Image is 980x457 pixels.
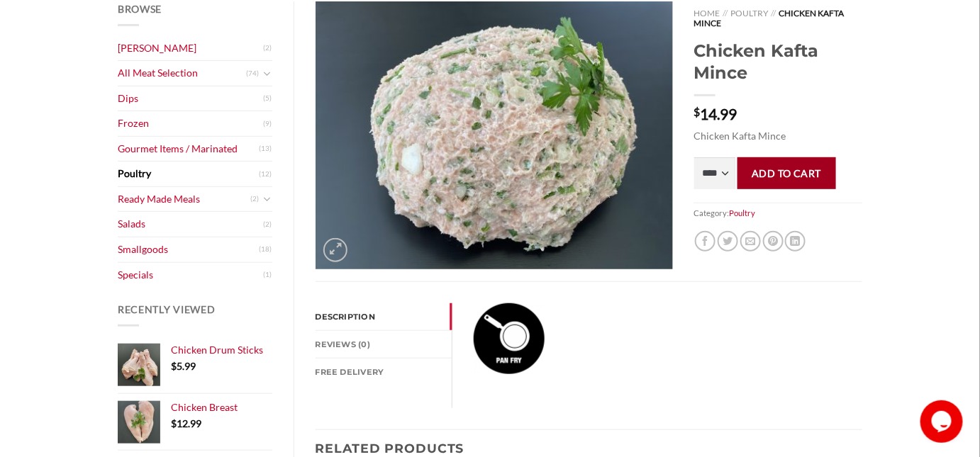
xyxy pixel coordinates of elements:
span: (5) [264,88,272,109]
a: Gourmet Items / Marinated [118,137,260,162]
span: (74) [246,63,259,84]
iframe: chat widget [920,400,966,443]
a: Frozen [118,111,264,136]
a: Chicken Breast [171,401,272,414]
a: Poultry [118,162,260,186]
span: $ [694,106,701,118]
span: (13) [260,138,272,159]
a: Home [694,8,720,18]
a: FREE Delivery [316,359,452,385]
span: (18) [260,239,272,260]
a: Ready Made Meals [118,187,250,212]
span: (2) [250,188,259,210]
span: Chicken Breast [171,401,238,413]
span: (9) [264,113,272,135]
a: Poultry [730,208,756,218]
a: Chicken Drum Sticks [171,344,272,356]
a: Pin on Pinterest [763,231,784,252]
a: Share on LinkedIn [785,231,806,252]
span: Category: [694,203,862,223]
button: Add to cart [737,157,836,189]
a: Smallgoods [118,237,260,262]
a: [PERSON_NAME] [118,36,264,61]
a: Poultry [730,8,769,18]
span: $ [171,417,177,429]
a: Specials [118,263,264,288]
a: All Meat Selection [118,61,246,86]
span: (2) [264,214,272,235]
span: Recently Viewed [118,303,216,315]
a: Share on Facebook [695,231,715,252]
img: Chicken Kafta Mince [316,1,673,270]
button: Toggle [262,191,272,207]
img: Chicken Kafta Mince [474,303,545,374]
span: // [772,8,776,18]
a: Reviews (0) [316,331,452,358]
a: Dips [118,86,264,111]
p: Chicken Kafta Mince [694,128,862,145]
a: Description [316,303,452,330]
span: Chicken Kafta Mince [694,8,844,28]
bdi: 5.99 [171,360,196,372]
bdi: 14.99 [694,105,737,123]
h1: Chicken Kafta Mince [694,40,862,84]
a: Salads [118,212,264,237]
span: (12) [260,164,272,185]
span: $ [171,360,177,372]
span: // [723,8,728,18]
span: Chicken Drum Sticks [171,344,263,356]
bdi: 12.99 [171,417,201,429]
span: (2) [264,38,272,59]
a: Share on Twitter [718,231,738,252]
span: (1) [264,264,272,286]
span: Browse [118,3,162,15]
a: Email to a Friend [740,231,761,252]
button: Toggle [262,66,272,81]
